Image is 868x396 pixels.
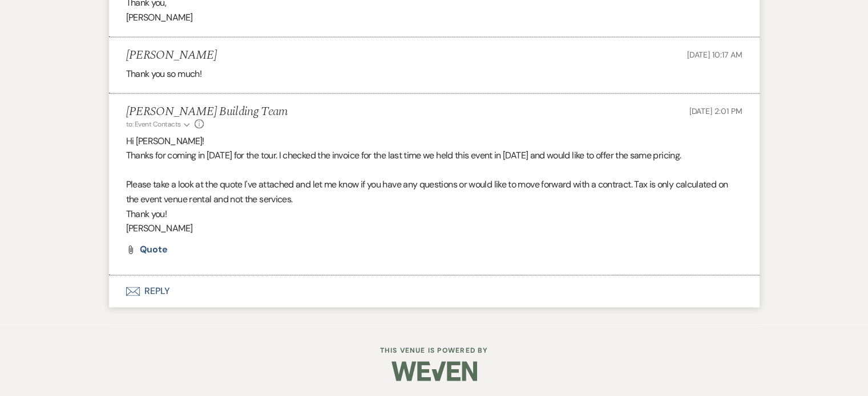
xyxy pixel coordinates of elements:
[126,119,192,129] button: to: Event Contacts
[109,275,760,307] button: Reply
[391,351,477,391] img: Weven Logo
[689,106,742,116] span: [DATE] 2:01 PM
[126,134,742,149] p: Hi [PERSON_NAME]!
[140,243,168,255] span: Quote
[126,105,288,119] h5: [PERSON_NAME] Building Team
[687,50,742,60] span: [DATE] 10:17 AM
[126,148,742,163] p: Thanks for coming in [DATE] for the tour. I checked the invoice for the last time we held this ev...
[126,207,742,222] p: Thank you!
[126,221,742,236] p: [PERSON_NAME]
[126,67,742,81] div: Thank you so much!
[126,177,742,206] p: Please take a look at the quote I've attached and let me know if you have any questions or would ...
[140,245,168,254] a: Quote
[126,48,217,63] h5: [PERSON_NAME]
[126,120,181,129] span: to: Event Contacts
[126,10,742,25] p: [PERSON_NAME]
